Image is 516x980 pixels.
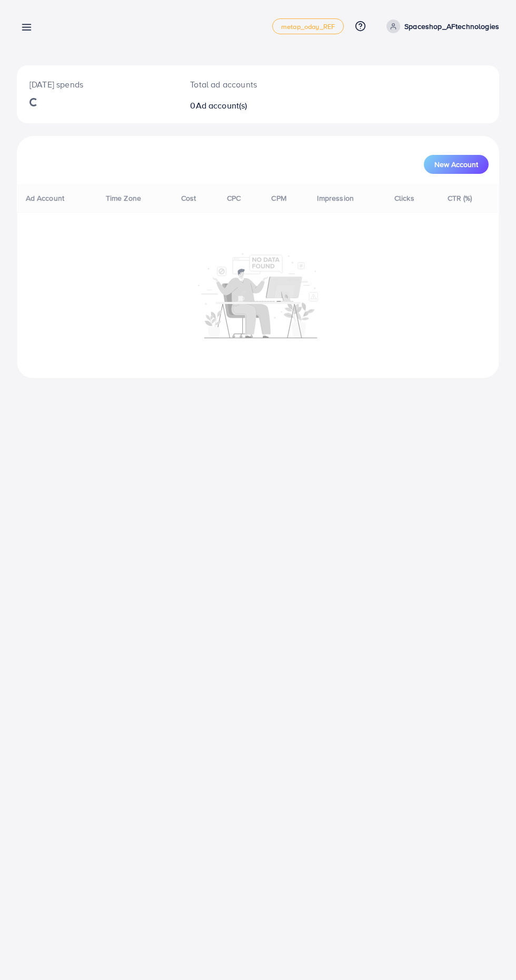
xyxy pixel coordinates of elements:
[272,18,344,34] a: metap_oday_REF
[281,23,335,30] span: metap_oday_REF
[196,100,247,111] span: Ad account(s)
[190,101,285,111] h2: 0
[404,20,499,33] p: Spaceshop_AFtechnologies
[29,78,165,91] p: [DATE] spends
[190,78,285,91] p: Total ad accounts
[434,161,478,168] span: New Account
[382,19,499,33] a: Spaceshop_AFtechnologies
[424,155,489,174] button: New Account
